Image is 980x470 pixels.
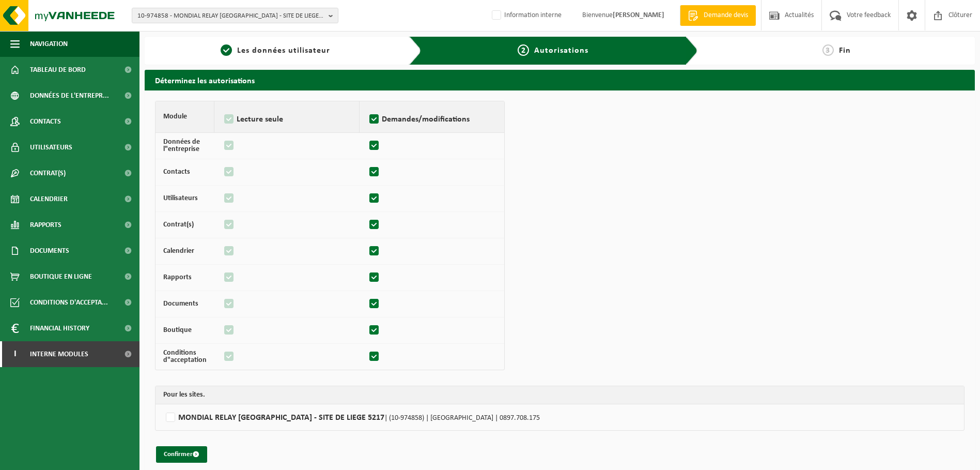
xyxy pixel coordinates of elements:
[30,31,68,57] span: Navigation
[518,44,529,56] span: 2
[613,11,664,19] strong: [PERSON_NAME]
[163,300,198,308] strong: Documents
[30,315,89,341] span: Financial History
[534,47,588,55] span: Autorisations
[490,8,562,23] label: Information interne
[30,212,61,238] span: Rapports
[839,47,851,55] span: Fin
[30,109,61,134] span: Contacts
[155,101,214,133] th: Module
[822,44,834,56] span: 3
[30,238,69,264] span: Documents
[30,160,66,186] span: Contrat(s)
[237,47,330,55] span: Les données utilisateur
[30,186,68,212] span: Calendrier
[145,70,975,90] h2: Déterminez les autorisations
[221,44,232,56] span: 1
[10,341,20,367] span: I
[680,5,756,26] a: Demande devis
[30,83,109,109] span: Données de l'entrepr...
[30,57,86,83] span: Tableau de bord
[155,386,964,404] th: Pour les sites.
[701,10,751,21] span: Demande devis
[163,274,192,281] strong: Rapports
[163,138,200,153] strong: Données de l"entreprise
[384,414,540,422] span: | (10-974858) | [GEOGRAPHIC_DATA] | 0897.708.175
[163,410,956,425] label: MONDIAL RELAY [GEOGRAPHIC_DATA] - SITE DE LIEGE 5217
[163,168,190,176] strong: Contacts
[367,112,496,127] label: Demandes/modifications
[30,290,108,315] span: Conditions d'accepta...
[163,194,198,202] strong: Utilisateurs
[137,8,324,24] span: 10-974858 - MONDIAL RELAY [GEOGRAPHIC_DATA] - SITE DE LIEGE [STREET_ADDRESS]
[222,112,351,127] label: Lecture seule
[30,134,72,160] span: Utilisateurs
[30,264,92,290] span: Boutique en ligne
[30,341,88,367] span: Interne modules
[132,8,338,23] button: 10-974858 - MONDIAL RELAY [GEOGRAPHIC_DATA] - SITE DE LIEGE [STREET_ADDRESS]
[150,44,401,57] a: 1Les données utilisateur
[163,326,192,334] strong: Boutique
[163,349,207,364] strong: Conditions d"acceptation
[163,221,194,229] strong: Contrat(s)
[163,247,194,255] strong: Calendrier
[156,446,207,463] button: Confirmer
